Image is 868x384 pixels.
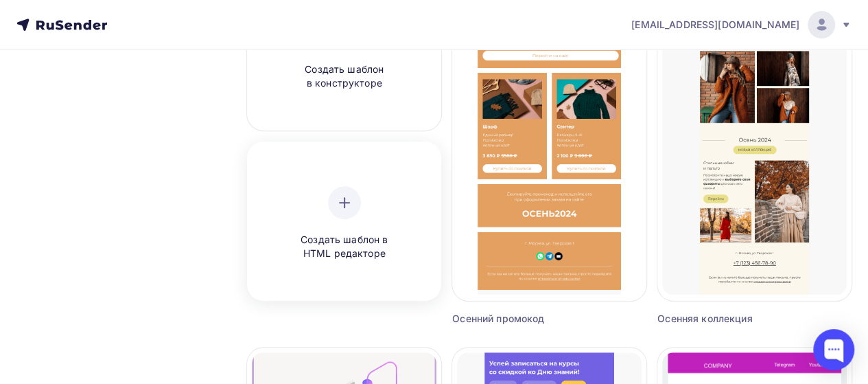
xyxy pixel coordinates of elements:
a: [EMAIL_ADDRESS][DOMAIN_NAME] [631,11,852,38]
div: Осенний промокод [452,312,598,326]
span: [EMAIL_ADDRESS][DOMAIN_NAME] [631,18,799,32]
span: Создать шаблон в HTML редакторе [279,233,410,261]
span: Создать шаблон в конструкторе [279,63,410,91]
div: Осенняя коллекция [657,312,803,326]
